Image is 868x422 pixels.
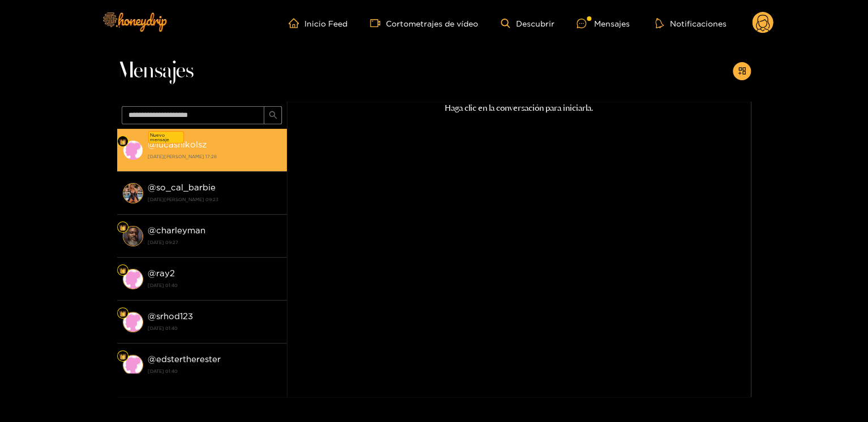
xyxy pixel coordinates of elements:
font: [DATE] 01:40 [148,283,178,288]
button: buscar [264,106,282,124]
font: [DATE][PERSON_NAME] 17:28 [148,154,217,159]
font: ray2 [156,268,175,278]
font: Descubrir [515,19,554,28]
img: conversación [123,312,143,332]
img: Nivel de ventilador [119,353,126,360]
font: Inicio Feed [304,19,347,28]
img: Nivel de ventilador [119,224,126,231]
span: hogar [289,18,304,28]
font: Cortometrajes de vídeo [386,19,478,28]
font: @ [148,268,156,278]
font: @ [148,182,156,192]
a: Descubrir [501,19,554,28]
a: Cortometrajes de vídeo [370,18,478,28]
font: Mensajes [594,19,629,28]
img: Nivel de ventilador [119,138,126,145]
font: Nuevo mensaje [150,133,169,142]
font: Notificaciones [669,19,726,28]
img: Nivel de ventilador [119,267,126,274]
font: srhod123 [156,311,193,321]
span: añadir a la tienda de aplicaciones [738,67,746,76]
img: conversación [123,226,143,246]
font: so_cal_barbie [156,182,216,192]
img: conversación [123,269,143,289]
button: añadir a la tienda de aplicaciones [733,62,751,80]
a: Inicio Feed [289,18,347,28]
font: @charleyman [148,225,205,235]
font: [DATE] 01:40 [148,369,178,373]
span: buscar [269,111,277,120]
span: cámara de vídeo [370,18,386,28]
img: conversación [123,355,143,375]
font: @edstertherester [148,354,221,364]
font: [DATE][PERSON_NAME] 09:23 [148,197,218,202]
img: Nivel de ventilador [119,310,126,317]
font: [DATE] 09:27 [148,240,178,245]
button: Notificaciones [652,18,729,29]
img: conversación [123,183,143,203]
font: Mensajes [117,60,194,82]
font: @lucasnikolsz [148,140,207,149]
img: conversación [123,140,143,160]
font: @ [148,311,156,321]
font: [DATE] 01:40 [148,326,178,330]
font: Haga clic en la conversación para iniciarla. [445,103,593,113]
